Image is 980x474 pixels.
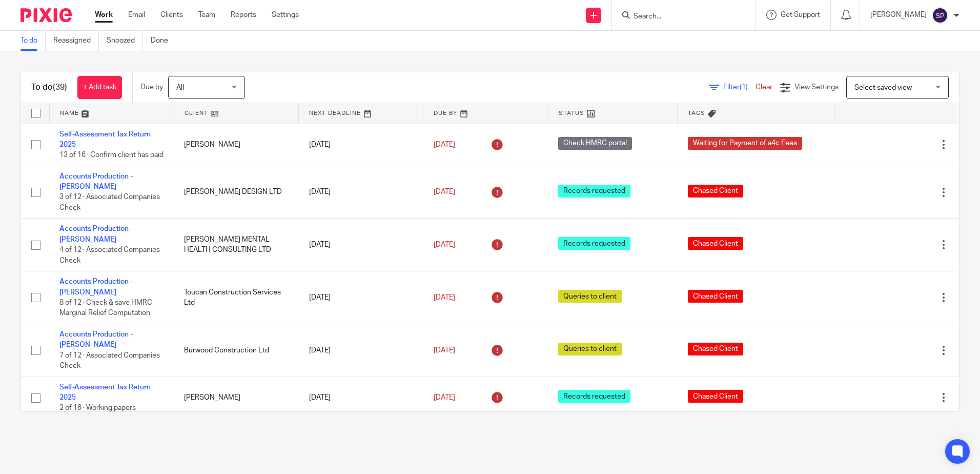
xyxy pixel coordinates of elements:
span: Records requested [558,185,630,197]
p: [PERSON_NAME] [870,10,927,20]
td: [DATE] [299,377,423,419]
td: [DATE] [299,324,423,377]
span: Queries to client [558,343,622,355]
h1: To do [31,82,67,93]
span: Check HMRC portal [558,137,632,150]
span: [DATE] [434,241,455,248]
span: [DATE] [434,294,455,301]
span: (1) [740,84,748,91]
span: Records requested [558,237,630,250]
td: [DATE] [299,219,423,271]
span: Chased Client [688,185,743,197]
span: Filter [723,84,756,91]
a: Accounts Production - [PERSON_NAME] [59,173,133,190]
td: [DATE] [299,166,423,219]
span: [DATE] [434,347,455,354]
span: 3 of 12 · Associated Companies Check [59,194,160,212]
span: Queries to client [558,290,622,303]
a: Reports [231,10,256,20]
td: [PERSON_NAME] DESIGN LTD [174,166,298,219]
span: Chased Client [688,290,743,303]
td: [PERSON_NAME] [174,377,298,419]
a: Clients [160,10,183,20]
span: [DATE] [434,394,455,401]
img: Pixie [21,8,72,22]
td: [DATE] [299,271,423,324]
span: Select saved view [854,84,912,91]
img: svg%3E [932,7,948,24]
td: [DATE] [299,124,423,166]
span: Chased Client [688,237,743,250]
a: Self-Assessment Tax Return 2025 [59,384,151,401]
span: Chased Client [688,343,743,355]
span: Records requested [558,390,630,403]
span: Chased Client [688,390,743,403]
span: View Settings [794,84,839,91]
span: 13 of 16 · Confirm client has paid [59,151,164,159]
td: [PERSON_NAME] [174,124,298,166]
a: Clear [756,84,772,91]
p: Due by [140,82,163,92]
span: (39) [53,83,67,91]
a: Accounts Production - [PERSON_NAME] [59,278,133,295]
span: 2 of 16 · Working papers [59,405,136,412]
a: Team [198,10,215,20]
a: Accounts Production - [PERSON_NAME] [59,225,133,243]
span: Get Support [781,11,820,18]
span: [DATE] [434,188,455,195]
td: Toucan Construction Services Ltd [174,271,298,324]
a: Snoozed [107,31,143,51]
a: + Add task [77,76,122,99]
input: Search [632,12,725,22]
span: All [176,84,184,91]
span: 4 of 12 · Associated Companies Check [59,246,160,264]
a: To do [21,31,46,51]
span: 7 of 12 · Associated Companies Check [59,352,160,370]
span: [DATE] [434,141,455,148]
td: Burwood Construction Ltd [174,324,298,377]
a: Accounts Production - [PERSON_NAME] [59,331,133,348]
span: Waiting for Payment of a4c Fees [688,137,802,150]
a: Settings [272,10,299,20]
td: [PERSON_NAME] MENTAL HEALTH CONSULTING LTD [174,219,298,271]
a: Email [128,10,145,20]
span: Tags [688,110,705,116]
span: 8 of 12 · Check & save HMRC Marginal Relief Computation [59,299,152,317]
a: Self-Assessment Tax Return 2025 [59,131,151,148]
a: Reassigned [53,31,99,51]
a: Work [95,10,113,20]
a: Done [151,31,176,51]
